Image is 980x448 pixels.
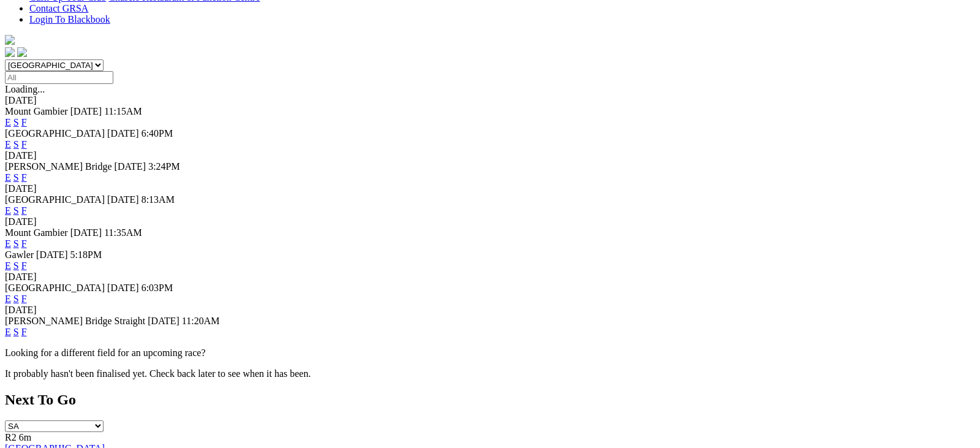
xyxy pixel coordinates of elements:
[5,84,45,94] span: Loading...
[5,392,975,408] h2: Next To Go
[107,283,139,293] span: [DATE]
[115,161,146,172] span: [DATE]
[5,161,112,172] span: [PERSON_NAME] Bridge
[148,161,180,172] span: 3:24PM
[107,128,139,139] span: [DATE]
[5,294,11,304] a: E
[5,316,145,326] span: [PERSON_NAME] Bridge Straight
[5,128,105,139] span: [GEOGRAPHIC_DATA]
[104,106,142,116] span: 11:15AM
[107,194,139,205] span: [DATE]
[5,47,15,57] img: facebook.svg
[148,316,179,326] span: [DATE]
[5,150,975,161] div: [DATE]
[13,205,19,216] a: S
[19,432,31,442] span: 6m
[13,117,19,127] a: S
[5,106,68,116] span: Mount Gambier
[5,205,11,216] a: E
[5,347,975,359] p: Looking for a different field for an upcoming race?
[13,260,19,271] a: S
[13,139,19,150] a: S
[21,327,27,337] a: F
[21,238,27,249] a: F
[36,249,68,260] span: [DATE]
[21,139,27,150] a: F
[5,216,975,227] div: [DATE]
[13,172,19,183] a: S
[5,117,11,127] a: E
[21,294,27,304] a: F
[13,238,19,249] a: S
[5,35,15,45] img: logo-grsa-white.png
[5,183,975,194] div: [DATE]
[141,128,173,139] span: 6:40PM
[21,205,27,216] a: F
[141,194,175,205] span: 8:13AM
[5,249,34,260] span: Gawler
[141,283,173,293] span: 6:03PM
[70,106,102,116] span: [DATE]
[5,432,17,442] span: R2
[182,316,220,326] span: 11:20AM
[5,260,11,271] a: E
[29,14,110,25] a: Login To Blackbook
[70,227,102,238] span: [DATE]
[5,368,311,379] partial: It probably hasn't been finalised yet. Check back later to see when it has been.
[13,327,19,337] a: S
[5,139,11,150] a: E
[21,172,27,183] a: F
[29,3,88,13] a: Contact GRSA
[17,47,27,57] img: twitter.svg
[13,294,19,304] a: S
[5,305,975,316] div: [DATE]
[5,95,975,106] div: [DATE]
[21,117,27,127] a: F
[5,238,11,249] a: E
[5,71,113,84] input: Select date
[70,249,102,260] span: 5:18PM
[21,260,27,271] a: F
[5,194,105,205] span: [GEOGRAPHIC_DATA]
[5,327,11,337] a: E
[5,271,975,283] div: [DATE]
[5,283,105,293] span: [GEOGRAPHIC_DATA]
[5,172,11,183] a: E
[5,227,68,238] span: Mount Gambier
[104,227,142,238] span: 11:35AM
